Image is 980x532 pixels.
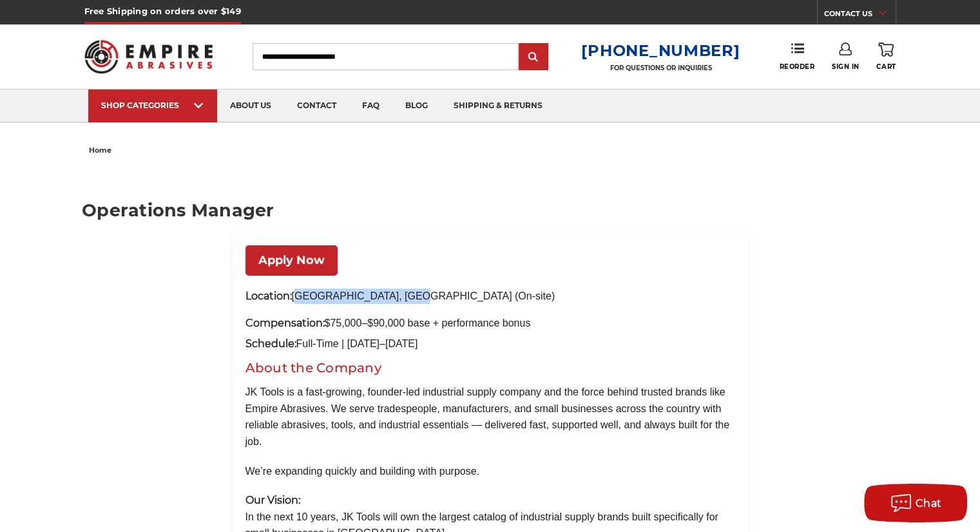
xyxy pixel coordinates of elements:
p: Full-Time | [DATE]–[DATE] [245,336,735,352]
p: FOR QUESTIONS OR INQUIRIES [581,64,740,72]
span: home [89,146,111,155]
a: [PHONE_NUMBER] [581,41,740,60]
span: Chat [916,497,942,509]
div: SHOP CATEGORIES [101,100,204,110]
button: Chat [864,484,967,522]
a: Reorder [779,43,814,70]
p: We’re expanding quickly and building with purpose. [245,463,735,480]
a: CONTACT US [824,6,896,24]
a: Cart [876,43,896,71]
h2: About the Company [245,358,735,377]
a: faq [349,90,392,122]
p: $75,000–$90,000 base + performance bonus [245,318,735,329]
input: Submit [521,44,546,70]
p: [GEOGRAPHIC_DATA], [GEOGRAPHIC_DATA] (On-site) [245,289,735,304]
h1: Operations Manager [82,202,898,219]
a: contact [284,90,349,122]
a: blog [392,90,441,122]
strong: Location: [245,290,292,302]
strong: Our Vision: [245,494,300,506]
strong: Compensation: [245,317,325,329]
span: Cart [876,62,896,71]
a: about us [217,90,284,122]
span: Sign In [832,62,860,71]
img: Empire Abrasives [84,32,213,82]
span: Reorder [779,62,814,71]
a: Apply Now [245,245,338,276]
p: JK Tools is a fast-growing, founder-led industrial supply company and the force behind trusted br... [245,384,735,450]
strong: Schedule: [245,337,296,350]
a: shipping & returns [441,90,555,122]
